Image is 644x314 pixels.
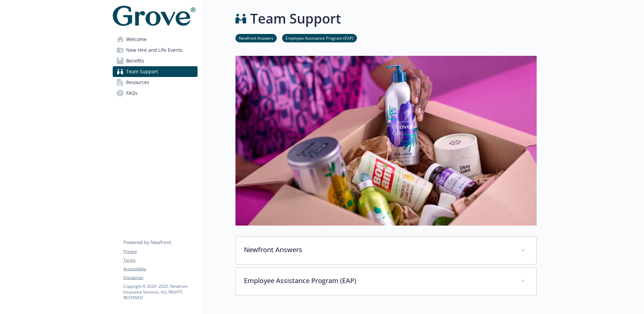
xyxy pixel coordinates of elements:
[123,248,197,254] a: Privacy
[126,34,147,45] span: Welcome
[126,77,149,88] span: Resources
[126,45,182,55] span: New Hire and Life Events
[113,66,198,77] a: Team Support
[113,88,198,99] a: FAQs
[123,257,197,263] a: Terms
[123,275,197,281] a: Disclaimer
[113,34,198,45] a: Welcome
[235,35,277,41] a: Newfront Answers
[123,266,197,272] a: Accessibility
[123,283,197,301] p: Copyright © 2024 - 2025 , Newfront Insurance Services, ALL RIGHTS RESERVED
[126,55,144,66] span: Benefits
[236,237,536,264] div: Newfront Answers
[235,56,537,226] img: team support page banner
[126,88,138,99] span: FAQs
[244,245,512,255] p: Newfront Answers
[282,35,357,41] a: Employee Assistance Program (EAP)
[250,8,341,29] h1: Team Support
[113,45,198,55] a: New Hire and Life Events
[113,77,198,88] a: Resources
[244,276,512,286] p: Employee Assistance Program (EAP)
[236,268,536,295] div: Employee Assistance Program (EAP)
[126,66,158,77] span: Team Support
[113,55,198,66] a: Benefits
